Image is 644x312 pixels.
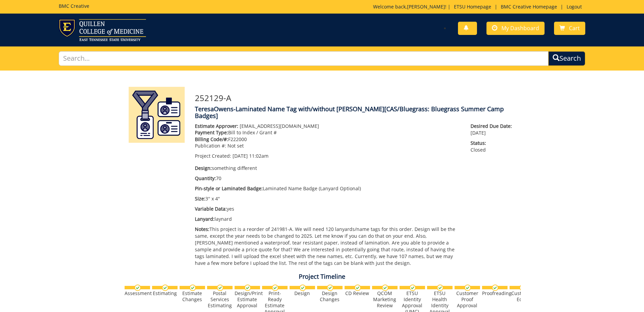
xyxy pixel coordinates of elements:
[195,175,216,181] span: Quantity:
[59,19,146,41] img: ETSU logo
[195,136,461,143] p: F222000
[129,87,185,143] img: Product featured image
[195,216,215,222] span: Lanyard:
[195,94,516,102] h3: 252129-A
[501,24,539,32] span: My Dashboard
[195,136,228,142] span: Billing Code/#:
[327,285,333,291] img: checkmark
[207,290,233,309] div: Postal Services Estimating
[195,165,461,172] p: something different
[59,51,549,66] input: Search...
[563,3,585,10] a: Logout
[471,140,515,147] span: Status:
[195,153,231,159] span: Project Created:
[134,285,141,291] img: checkmark
[450,3,495,10] a: ETSU Homepage
[548,51,585,66] button: Search
[437,285,443,291] img: checkmark
[345,290,370,296] div: CD Review
[195,165,212,171] span: Design:
[492,285,498,291] img: checkmark
[195,206,227,212] span: Variable Data:
[290,290,315,296] div: Design
[195,195,205,202] span: Size:
[407,3,445,10] a: [PERSON_NAME]
[195,226,461,267] p: This project is a reorder of 241981-A. We will need 120 lanyards/name tags for this order. Design...
[195,216,461,222] p: laynard
[409,285,416,291] img: checkmark
[569,24,580,32] span: Cart
[59,3,89,8] h5: BMC Creative
[317,290,343,303] div: Design Changes
[471,123,515,136] p: [DATE]
[233,153,269,159] span: [DATE] 11:02am
[373,3,585,10] p: Welcome back, ! | | |
[152,290,178,296] div: Estimating
[510,290,535,303] div: Customer Edits
[244,285,251,291] img: checkmark
[180,290,205,303] div: Estimate Changes
[195,129,461,136] p: Bill to Index / Grant #
[372,290,398,309] div: QCOM Marketing Review
[482,290,508,296] div: Proofreading
[195,206,461,212] p: yes
[272,285,278,291] img: checkmark
[299,285,306,291] img: checkmark
[354,285,361,291] img: checkmark
[471,140,515,153] p: Closed
[195,142,226,149] span: Publication #:
[124,273,521,280] h4: Project Timeline
[195,185,461,192] p: Laminated Name Badge (Lanyard Optional)
[189,285,196,291] img: checkmark
[455,290,480,309] div: Customer Proof Approval
[195,123,238,129] span: Estimate Approver:
[195,185,263,192] span: Pin-style or Laminated Badge:
[195,105,504,120] span: [CAS/Bluegrass: Bluegrass Summer Camp Badges]
[162,285,168,291] img: checkmark
[554,22,585,35] a: Cart
[519,285,526,291] img: checkmark
[125,290,150,296] div: Assessment
[227,142,244,149] span: Not set
[486,22,545,35] a: My Dashboard
[217,285,223,291] img: checkmark
[497,3,560,10] a: BMC Creative Homepage
[195,226,209,232] span: Notes:
[471,123,515,130] span: Desired Due Date:
[464,285,471,291] img: checkmark
[195,129,228,136] span: Payment Type:
[235,290,260,309] div: Design/Print Estimate Approval
[382,285,388,291] img: checkmark
[195,175,461,182] p: 70
[195,195,461,202] p: 3'' x 4"
[195,106,516,119] h4: TeresaOwens-Laminated Name Tag with/without [PERSON_NAME]
[195,123,461,130] p: [EMAIL_ADDRESS][DOMAIN_NAME]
